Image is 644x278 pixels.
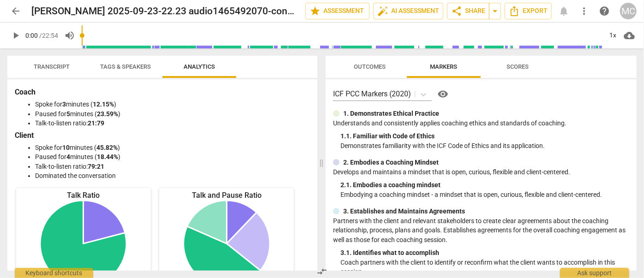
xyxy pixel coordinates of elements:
[35,100,308,109] li: Spoke for minutes ( )
[39,32,58,39] span: / 22:54
[430,63,458,70] span: Markers
[66,110,70,118] b: 5
[35,109,308,119] li: Paused for minutes ( )
[97,110,118,118] b: 23.59%
[61,27,78,44] button: Volume
[451,6,462,17] span: share
[35,152,308,162] li: Paused for minutes ( )
[7,27,24,44] button: Play
[88,119,104,127] b: 21:79
[377,6,439,17] span: AI Assessment
[340,258,629,277] p: Coach partners with the client to identify or reconfirm what the client wants to accomplish in th...
[620,3,637,19] button: MC
[96,144,118,151] b: 45.82%
[578,6,590,17] span: more_vert
[599,6,610,17] span: help
[437,89,448,100] span: visibility
[333,216,629,245] p: Partners with the client and relevant stakeholders to create clear agreements about the coaching ...
[343,207,465,216] p: 3. Establishes and Maintains Agreements
[604,28,622,43] div: 1x
[354,63,386,70] span: Outcomes
[15,131,34,140] b: Client
[432,87,450,101] a: Help
[10,6,21,17] span: arrow_back
[333,167,629,177] p: Develops and maintains a mindset that is open, curious, flexible and client-centered.
[35,162,308,172] li: Talk-to-listen ratio:
[310,6,365,17] span: Assessment
[97,153,118,160] b: 18.44%
[505,3,552,19] button: Export
[305,3,370,19] button: Assessment
[489,6,501,17] span: arrow_drop_down
[451,6,485,17] span: Share
[93,101,114,108] b: 12.15%
[343,158,439,167] p: 2. Embodies a Coaching Mindset
[340,190,629,200] p: Embodying a coaching mindset - a mindset that is open, curious, flexible and client-centered.
[509,6,548,17] span: Export
[100,63,151,70] span: Tags & Speakers
[340,180,629,190] div: 2. 1. Embodies a coaching mindset
[340,248,629,258] div: 3. 1. Identifies what to accomplish
[333,118,629,128] p: Understands and consistently applies coaching ethics and standards of coaching.
[15,268,93,278] div: Keyboard shortcuts
[88,163,104,170] b: 79:21
[34,63,70,70] span: Transcript
[435,87,450,101] button: Help
[507,63,529,70] span: Scores
[31,6,298,17] h2: [PERSON_NAME] 2025-09-23-22.23 audio1465492070-converted
[333,89,411,99] p: ICF PCC Markers (2020)
[373,3,443,19] button: AI Assessment
[340,131,629,141] div: 1. 1. Familiar with Code of Ethics
[343,109,439,118] p: 1. Demonstrates Ethical Practice
[159,190,294,201] div: Talk and Pause Ratio
[340,141,629,151] p: Demonstrates familiarity with the ICF Code of Ethics and its application.
[317,266,328,277] span: compare_arrows
[15,88,36,96] b: Coach
[35,171,308,181] li: Dominated the conversation
[62,101,66,108] b: 3
[184,63,215,70] span: Analytics
[624,30,635,41] span: cloud_download
[447,3,489,19] button: Share
[64,30,75,41] span: volume_up
[10,30,21,41] span: play_arrow
[377,6,388,17] span: auto_fix_high
[62,144,70,151] b: 10
[16,190,151,201] div: Talk Ratio
[66,153,70,160] b: 4
[35,118,308,128] li: Talk-to-listen ratio:
[25,32,38,39] span: 0:00
[310,6,321,17] span: star
[560,268,629,278] div: Ask support
[596,3,613,19] a: Help
[35,143,308,153] li: Spoke for minutes ( )
[489,3,501,19] button: Sharing summary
